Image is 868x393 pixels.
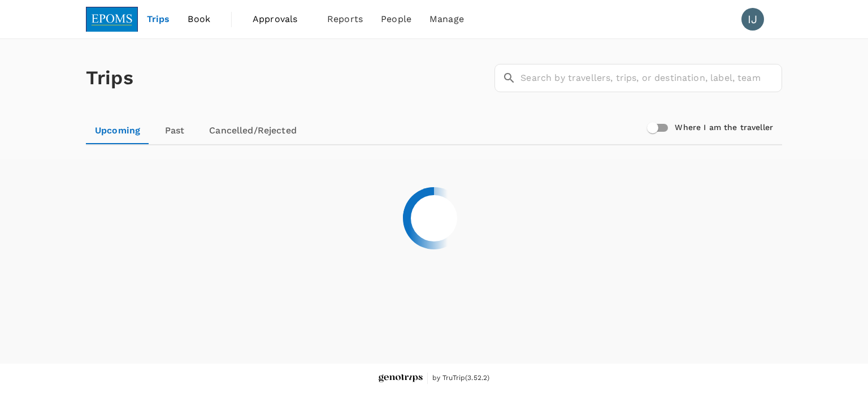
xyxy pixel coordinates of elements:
[86,117,149,144] a: Upcoming
[429,12,464,26] span: Manage
[381,12,411,26] span: People
[253,12,309,26] span: Approvals
[86,7,138,32] img: EPOMS SDN BHD
[200,117,306,144] a: Cancelled/Rejected
[675,122,773,134] h6: Where I am the traveller
[86,39,133,117] h1: Trips
[149,117,200,144] a: Past
[147,12,170,26] span: Trips
[188,12,210,26] span: Book
[432,373,490,384] span: by TruTrip ( 3.52.2 )
[379,374,423,383] img: Genotrips - EPOMS
[327,12,363,26] span: Reports
[520,64,782,92] input: Search by travellers, trips, or destination, label, team
[741,8,764,31] div: IJ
